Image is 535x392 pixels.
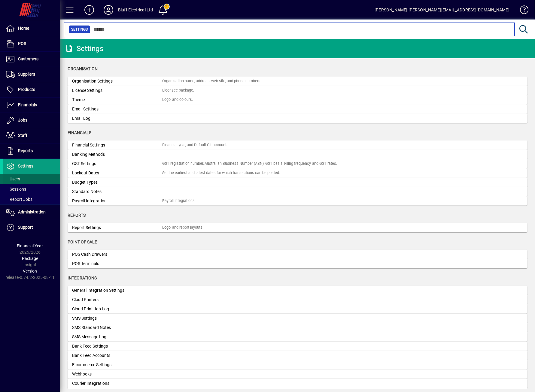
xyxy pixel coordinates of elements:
span: Staff [18,133,27,138]
a: Lockout DatesSet the earliest and latest dates for which transactions can be posted. [68,168,527,178]
span: Home [18,26,29,31]
div: Banking Methods [72,151,162,158]
span: Organisation [68,66,98,71]
span: Sessions [6,187,26,191]
a: Courier Integrations [68,379,527,388]
a: Products [3,82,60,97]
a: POS [3,36,60,51]
a: Staff [3,128,60,143]
a: POS Cash Drawers [68,250,527,259]
a: Suppliers [3,67,60,82]
button: Profile [99,5,118,15]
div: Cloud Print Job Log [72,306,162,312]
a: Webhooks [68,369,527,379]
span: Financials [18,102,37,107]
div: Logo, and report layouts. [162,225,203,231]
div: E-commerce Settings [72,362,162,368]
span: Reports [68,213,86,218]
span: Report Jobs [6,197,32,202]
a: General Integration Settings [68,286,527,295]
a: Standard Notes [68,187,527,196]
a: Customers [3,52,60,67]
div: Cloud Printers [72,297,162,303]
a: Email Settings [68,104,527,114]
div: Bank Feed Settings [72,343,162,349]
a: ThemeLogo, and colours. [68,95,527,104]
a: Report SettingsLogo, and report layouts. [68,223,527,232]
div: Lockout Dates [72,170,162,176]
a: Financials [3,98,60,113]
span: Package [22,256,38,261]
a: Budget Types [68,178,527,187]
div: Licensee package. [162,88,194,93]
span: Administration [18,210,46,214]
div: GST registration number, Australian Business Number (ABN), GST basis, Filing frequency, and GST r... [162,161,337,167]
span: Products [18,87,35,92]
a: Support [3,220,60,235]
a: Cloud Printers [68,295,527,304]
a: Jobs [3,113,60,128]
span: POS [18,41,26,46]
a: Bank Feed Accounts [68,351,527,360]
div: License Settings [72,87,162,94]
span: Reports [18,148,33,153]
button: Add [80,5,99,15]
span: Users [6,176,20,181]
a: Administration [3,205,60,220]
div: Settings [65,44,103,53]
div: Budget Types [72,179,162,185]
div: SMS Message Log [72,334,162,340]
div: POS Terminals [72,261,162,267]
div: Bank Feed Accounts [72,352,162,359]
div: Set the earliest and latest dates for which transactions can be posted. [162,170,280,176]
div: Report Settings [72,225,162,231]
div: SMS Standard Notes [72,324,162,331]
div: [PERSON_NAME] [PERSON_NAME][EMAIL_ADDRESS][DOMAIN_NAME] [375,5,509,15]
div: Organisation name, address, web site, and phone numbers. [162,78,261,84]
a: Banking Methods [68,150,527,159]
div: Organisation Settings [72,78,162,84]
a: Email Log [68,114,527,123]
div: Webhooks [72,371,162,377]
a: SMS Message Log [68,332,527,342]
span: Version [23,269,37,273]
div: Logo, and colours. [162,97,193,103]
div: General Integration Settings [72,287,162,294]
a: Report Jobs [3,194,60,204]
div: Financial Settings [72,142,162,148]
span: Support [18,225,33,230]
a: Home [3,21,60,36]
div: GST Settings [72,161,162,167]
span: Settings [18,164,33,168]
a: POS Terminals [68,259,527,268]
a: Knowledge Base [515,1,527,21]
a: Bank Feed Settings [68,342,527,351]
div: Email Log [72,115,162,122]
span: Suppliers [18,72,35,77]
span: Financial Year [17,243,43,248]
a: Reports [3,143,60,158]
span: Point of Sale [68,240,97,244]
div: Courier Integrations [72,380,162,387]
a: SMS Settings [68,314,527,323]
div: Financial year, and Default GL accounts. [162,142,230,148]
a: SMS Standard Notes [68,323,527,332]
span: Settings [71,26,88,32]
span: Integrations [68,276,97,280]
span: Customers [18,56,38,61]
span: Financials [68,130,91,135]
a: GST SettingsGST registration number, Australian Business Number (ABN), GST basis, Filing frequenc... [68,159,527,168]
a: Users [3,174,60,184]
a: Sessions [3,184,60,194]
a: License SettingsLicensee package. [68,86,527,95]
div: Payroll Integrations [162,198,195,204]
div: SMS Settings [72,315,162,321]
div: Bluff Electrical Ltd [118,5,153,15]
a: Financial SettingsFinancial year, and Default GL accounts. [68,140,527,150]
a: Organisation SettingsOrganisation name, address, web site, and phone numbers. [68,77,527,86]
div: POS Cash Drawers [72,251,162,258]
span: Jobs [18,118,27,122]
div: Standard Notes [72,188,162,195]
div: Theme [72,97,162,103]
a: Payroll IntegrationPayroll Integrations [68,196,527,206]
